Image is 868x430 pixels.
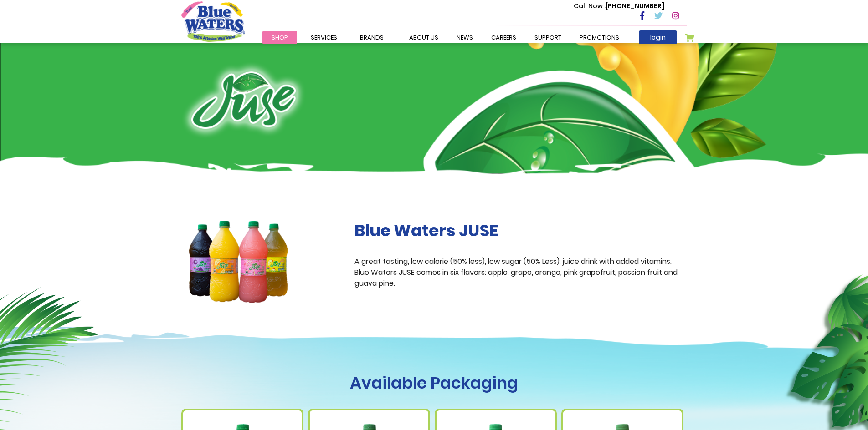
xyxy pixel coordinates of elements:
[482,31,525,44] a: careers
[574,1,606,10] span: Call Now :
[181,61,306,139] img: juse-logo.png
[400,31,447,44] a: about us
[525,31,570,44] a: support
[639,30,677,44] a: login
[181,373,687,393] h1: Available Packaging
[360,33,384,42] span: Brands
[311,33,337,42] span: Services
[354,221,687,240] h2: Blue Waters JUSE
[181,1,245,41] a: store logo
[272,33,288,42] span: Shop
[447,31,482,44] a: News
[574,1,664,11] p: [PHONE_NUMBER]
[570,31,628,44] a: Promotions
[354,256,687,289] p: A great tasting, low calorie (50% less), low sugar (50% Less), juice drink with added vitamins. B...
